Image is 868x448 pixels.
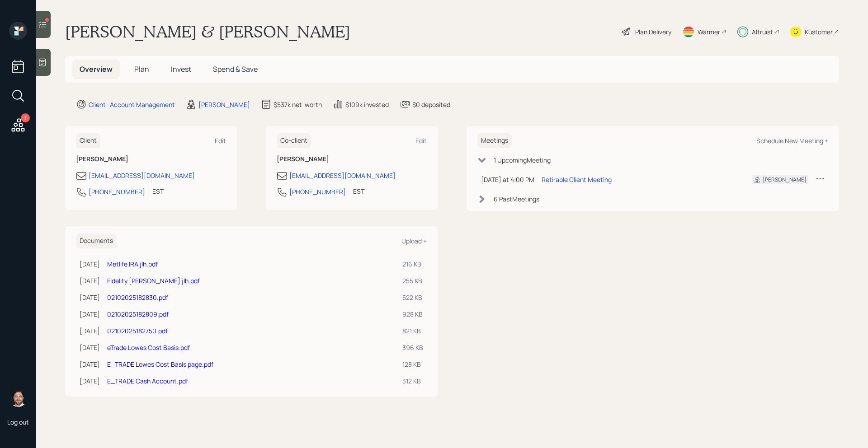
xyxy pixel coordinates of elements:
[7,418,29,426] div: Log out
[698,27,720,37] div: Warmer
[494,155,551,165] div: 1 Upcoming Meeting
[80,376,100,386] div: [DATE]
[80,326,100,336] div: [DATE]
[76,233,117,248] h6: Documents
[402,359,423,369] div: 128 KB
[402,293,423,302] div: 522 KB
[635,27,671,37] div: Plan Delivery
[494,194,539,204] div: 6 Past Meeting s
[134,64,149,74] span: Plan
[65,22,350,42] h1: [PERSON_NAME] & [PERSON_NAME]
[402,309,423,319] div: 928 KB
[107,276,200,285] a: Fidelity [PERSON_NAME] jlh.pdf
[80,276,100,285] div: [DATE]
[402,326,423,336] div: 821 KB
[9,389,27,407] img: michael-russo-headshot.png
[402,259,423,269] div: 216 KB
[763,176,807,184] div: [PERSON_NAME]
[171,64,191,74] span: Invest
[80,293,100,302] div: [DATE]
[107,293,168,302] a: 02102025182830.pdf
[274,100,322,109] div: $537k net-worth
[107,327,168,335] a: 02102025182750.pdf
[80,309,100,319] div: [DATE]
[477,133,512,148] h6: Meetings
[215,136,226,145] div: Edit
[481,175,534,184] div: [DATE] at 4:00 PM
[756,136,828,145] div: Schedule New Meeting +
[277,155,427,163] h6: [PERSON_NAME]
[107,343,190,352] a: eTrade Lowes Cost Basis.pdf
[107,377,188,385] a: E_TRADE Cash Account.pdf
[80,359,100,369] div: [DATE]
[415,136,427,145] div: Edit
[402,343,423,352] div: 396 KB
[401,237,427,245] div: Upload +
[89,171,195,180] div: [EMAIL_ADDRESS][DOMAIN_NAME]
[198,100,250,109] div: [PERSON_NAME]
[402,276,423,285] div: 255 KB
[752,27,773,37] div: Altruist
[289,171,396,180] div: [EMAIL_ADDRESS][DOMAIN_NAME]
[289,187,346,196] div: [PHONE_NUMBER]
[412,100,450,109] div: $0 deposited
[76,155,226,163] h6: [PERSON_NAME]
[277,133,311,148] h6: Co-client
[213,64,258,74] span: Spend & Save
[107,260,158,268] a: Metlife IRA jlh.pdf
[542,175,612,184] div: Retirable Client Meeting
[89,187,145,196] div: [PHONE_NUMBER]
[89,100,175,109] div: Client · Account Management
[805,27,833,37] div: Kustomer
[21,113,30,122] div: 1
[80,259,100,269] div: [DATE]
[107,360,213,369] a: E_TRADE Lowes Cost Basis page.pdf
[353,187,364,196] div: EST
[402,376,423,386] div: 312 KB
[76,133,100,148] h6: Client
[152,187,164,196] div: EST
[80,343,100,352] div: [DATE]
[80,64,113,74] span: Overview
[107,310,169,318] a: 02102025182809.pdf
[345,100,389,109] div: $109k invested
